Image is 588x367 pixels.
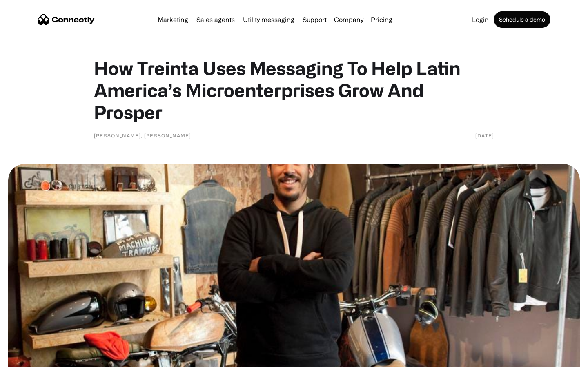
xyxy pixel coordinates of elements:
div: [PERSON_NAME], [PERSON_NAME] [94,131,191,139]
div: [DATE] [475,131,494,139]
a: Marketing [154,16,192,23]
h1: How Treinta Uses Messaging To Help Latin America’s Microenterprises Grow And Prosper [94,57,494,123]
a: Pricing [367,16,396,23]
ul: Language list [16,353,49,364]
aside: Language selected: English [8,353,49,364]
a: Utility messaging [240,16,298,23]
a: Schedule a demo [494,11,550,28]
div: Company [334,14,363,25]
a: Sales agents [193,16,238,23]
a: Support [299,16,330,23]
a: Login [469,16,492,23]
